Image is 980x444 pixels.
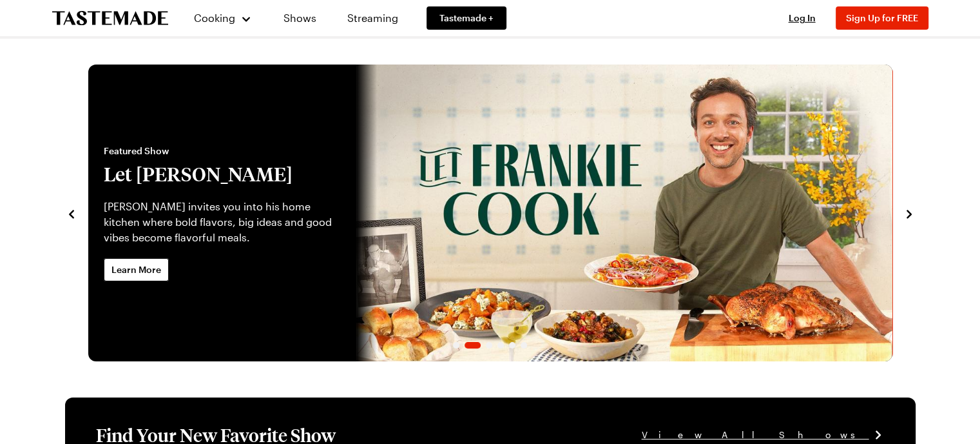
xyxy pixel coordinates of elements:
button: navigate to next item [903,205,916,221]
button: Cooking [194,3,253,34]
button: Sign Up for FREE [836,6,928,30]
p: [PERSON_NAME] invites you into his home kitchen where bold flavors, big ideas and good vibes beco... [104,199,341,245]
span: Go to slide 2 [465,342,481,348]
span: Featured Show [104,145,341,157]
button: Log In [776,12,828,25]
div: 2 / 6 [88,65,892,361]
a: Learn More [104,258,169,281]
span: Sign Up for FREE [846,12,918,23]
h2: Let [PERSON_NAME] [104,163,341,186]
a: Tastemade + [427,6,506,30]
span: Go to slide 3 [486,342,492,348]
span: Log In [789,12,816,23]
span: Go to slide 4 [497,342,504,348]
a: To Tastemade Home Page [52,11,168,26]
button: navigate to previous item [65,205,78,221]
span: Learn More [111,263,161,276]
span: Go to slide 1 [453,342,459,348]
a: View All Shows [642,428,885,442]
span: Go to slide 6 [521,342,527,348]
span: View All Shows [642,428,869,442]
span: Cooking [194,12,235,24]
span: Tastemade + [439,12,494,25]
span: Go to slide 5 [509,342,515,348]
